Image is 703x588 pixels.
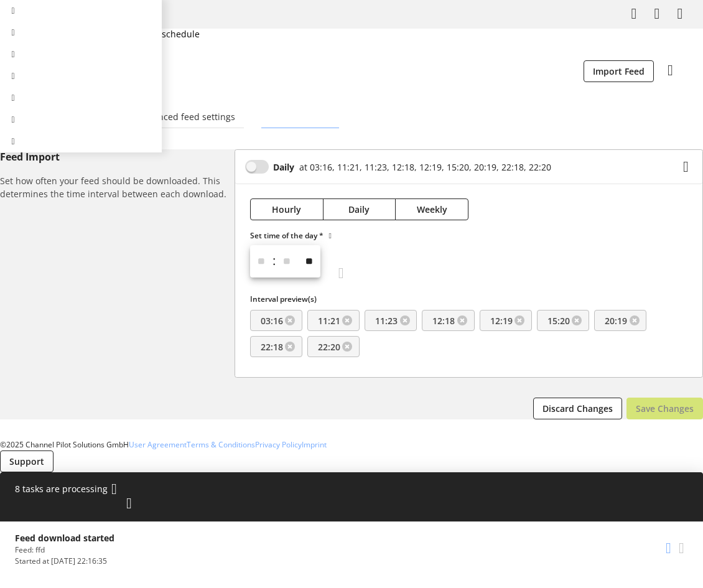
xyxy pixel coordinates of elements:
span: Set time of the day * [250,230,324,241]
span: Discard Changes [542,402,613,415]
p: Started at Oct 12, 2025, 22:16:35 [15,556,114,567]
button: Discard Changes [533,398,622,419]
span: 15:20 [547,314,570,327]
a: Imprint [302,439,327,450]
span: 20:19 [605,314,627,327]
span: 11:23 [375,314,398,327]
label: Interval preview(s) [250,294,687,305]
button: Daily [323,198,396,220]
a: Advanced feed settings [129,106,244,128]
span: 22:18 [261,340,283,353]
span: Weekly [417,203,447,216]
span: 12:19 [490,314,513,327]
span: 12:18 [432,314,455,327]
button: Save Changes [626,398,703,419]
span: Import Feed [593,65,645,78]
a: Feed schedule [261,106,339,128]
span: Hourly [272,203,301,216]
p: Feed: ffd [15,544,114,556]
button: Import Feed [584,60,654,82]
span: 03:16 [261,314,283,327]
span: 22:20 [318,340,340,353]
p: Feed download started [15,531,114,544]
span: 8 tasks are processing [15,483,108,495]
span: : [272,250,276,273]
button: Hourly [250,198,324,220]
span: Save Changes [636,402,694,415]
span: 11:21 [318,314,340,327]
span: Support [9,455,44,468]
a: Privacy Policy [255,439,302,450]
div: at 03:16, 11:21, 11:23, 12:18, 12:19, 15:20, 20:19, 22:18, 22:20 [294,161,551,174]
span: Daily [348,203,370,216]
a: User Agreement [129,439,187,450]
button: Weekly [395,198,468,220]
a: Terms & Conditions [187,439,255,450]
b: Daily [273,161,294,174]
